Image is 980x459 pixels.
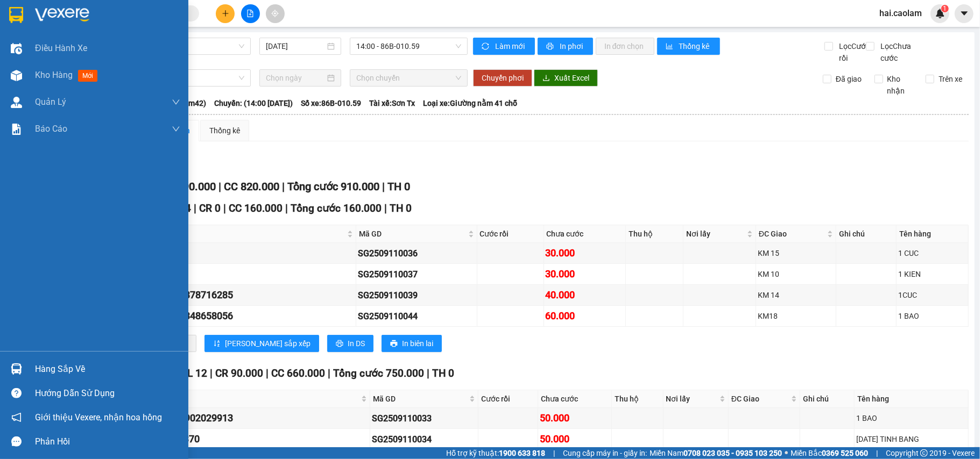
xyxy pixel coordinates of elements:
[35,95,66,109] span: Quản Lý
[35,434,180,450] div: Phản hồi
[11,388,22,398] span: question-circle
[473,38,535,55] button: syncLàm mới
[871,6,930,20] span: hai.caolam
[960,9,969,18] span: caret-down
[11,97,22,108] img: warehouse-icon
[11,70,22,81] img: warehouse-icon
[370,429,479,450] td: SG2509110034
[898,289,966,301] div: 1CUC
[333,367,424,379] span: Tổng cước 750.000
[384,202,387,214] span: |
[546,267,624,282] div: 30.000
[11,436,22,447] span: message
[209,125,240,137] div: Thống kê
[246,10,254,17] span: file-add
[683,449,782,457] strong: 0708 023 035 - 0935 103 250
[495,40,526,52] span: Làm mới
[402,338,433,349] span: In biên lai
[358,310,475,323] div: SG2509110044
[943,5,947,12] span: 1
[822,449,868,457] strong: 0369 525 060
[172,125,180,133] span: down
[432,367,454,379] span: TH 0
[898,268,966,280] div: 1 KIEN
[222,10,229,17] span: plus
[546,42,555,51] span: printer
[626,225,683,243] th: Thu hộ
[856,433,967,445] div: [DATE] TINH BANG
[758,310,834,322] div: KM18
[835,40,871,64] span: Lọc Cước rồi
[800,390,855,408] th: Ghi chú
[205,335,319,352] button: sort-ascending[PERSON_NAME] sắp xếp
[898,310,966,322] div: 1 BAO
[328,367,330,379] span: |
[358,247,475,260] div: SG2509110036
[758,289,834,301] div: KM 14
[446,447,545,459] span: Hỗ trợ kỹ thuật:
[266,4,285,23] button: aim
[666,393,717,405] span: Nơi lấy
[372,412,477,425] div: SG2509110033
[266,40,325,52] input: 11/09/2025
[356,264,477,285] td: SG2509110037
[271,367,325,379] span: CC 660.000
[499,449,545,457] strong: 1900 633 818
[596,38,654,55] button: In đơn chọn
[758,268,834,280] div: KM 10
[11,124,22,135] img: solution-icon
[214,97,293,109] span: Chuyến: (14:00 [DATE])
[883,73,918,97] span: Kho nhận
[542,74,550,83] span: download
[563,447,647,459] span: Cung cấp máy in - giấy in:
[731,393,789,405] span: ĐC Giao
[225,338,311,349] span: [PERSON_NAME] sắp xếp
[920,449,928,457] span: copyright
[11,43,22,54] img: warehouse-icon
[534,69,598,87] button: downloadXuất Excel
[759,228,825,240] span: ĐC Giao
[194,202,196,214] span: |
[898,247,966,259] div: 1 CUC
[11,363,22,375] img: warehouse-icon
[336,340,343,348] span: printer
[35,411,162,424] span: Giới thiệu Vexere, nhận hoa hồng
[285,202,288,214] span: |
[540,411,610,426] div: 50.000
[369,97,415,109] span: Tài xế: Sơn Tx
[356,306,477,327] td: SG2509110044
[538,38,593,55] button: printerIn phơi
[35,122,67,135] span: Báo cáo
[223,202,226,214] span: |
[546,288,624,303] div: 40.000
[897,225,968,243] th: Tên hàng
[791,447,868,459] span: Miền Bắc
[356,285,477,306] td: SG2509110039
[941,5,949,12] sup: 1
[348,338,365,349] span: In DS
[358,289,475,302] div: SG2509110039
[657,38,720,55] button: bar-chartThống kê
[35,70,73,80] span: Kho hàng
[287,180,379,193] span: Tổng cước 910.000
[482,42,491,51] span: sync
[934,73,967,85] span: Trên xe
[215,367,263,379] span: CR 90.000
[855,390,969,408] th: Tên hàng
[876,447,878,459] span: |
[282,180,285,193] span: |
[166,180,216,193] span: CR 90.000
[553,447,555,459] span: |
[291,202,382,214] span: Tổng cước 160.000
[612,390,664,408] th: Thu hộ
[271,10,279,17] span: aim
[104,228,345,240] span: Người nhận
[35,361,180,377] div: Hàng sắp về
[390,340,398,348] span: printer
[301,97,361,109] span: Số xe: 86B-010.59
[785,451,788,455] span: ⚪️
[241,4,260,23] button: file-add
[686,228,745,240] span: Nơi lấy
[390,202,412,214] span: TH 0
[387,180,410,193] span: TH 0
